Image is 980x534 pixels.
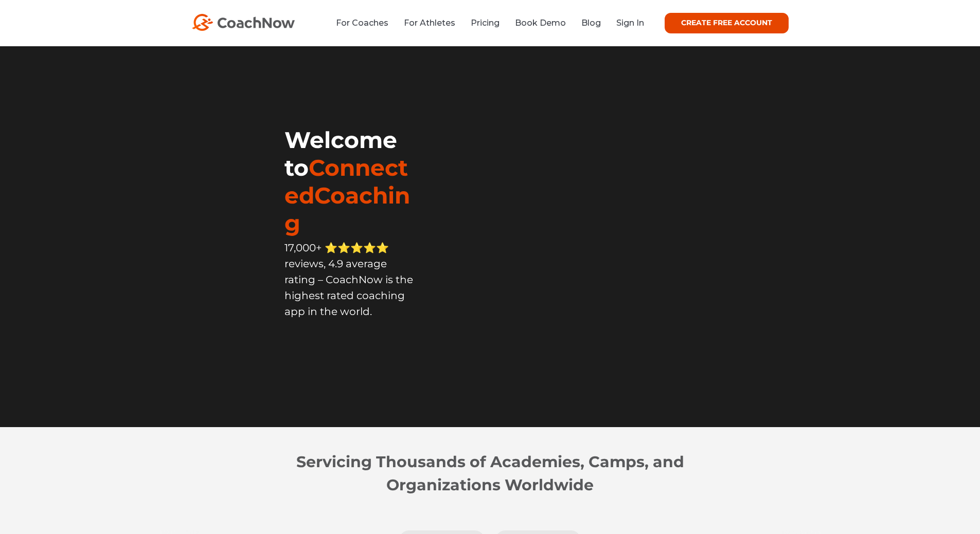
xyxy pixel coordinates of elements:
a: For Coaches [336,18,388,28]
a: Sign In [616,18,644,28]
a: Pricing [471,18,500,28]
iframe: Embedded CTA [284,339,413,366]
a: CREATE FREE ACCOUNT [665,13,789,33]
a: For Athletes [404,18,455,28]
img: CoachNow Logo [192,14,295,31]
span: 17,000+ ⭐️⭐️⭐️⭐️⭐️ reviews, 4.9 average rating – CoachNow is the highest rated coaching app in th... [284,242,413,318]
h1: Welcome to [284,126,416,237]
a: Blog [581,18,601,28]
strong: Servicing Thousands of Academies, Camps, and Organizations Worldwide [296,452,684,494]
a: Book Demo [515,18,566,28]
span: ConnectedCoaching [284,154,410,237]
